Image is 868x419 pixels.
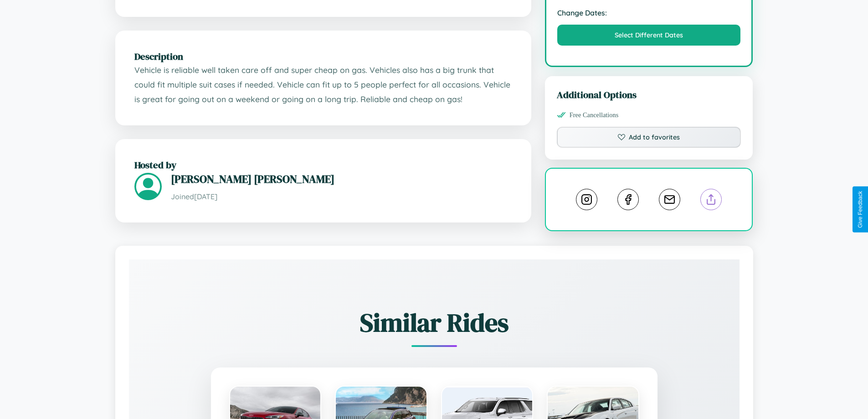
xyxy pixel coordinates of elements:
[557,8,741,17] strong: Change Dates:
[857,191,863,228] div: Give Feedback
[134,158,512,171] h2: Hosted by
[557,25,741,46] button: Select Different Dates
[161,305,708,340] h2: Similar Rides
[134,50,512,63] h2: Description
[134,63,512,106] p: Vehicle is reliable well taken care off and super cheap on gas. Vehicles also has a big trunk tha...
[557,88,741,101] h3: Additional Options
[171,190,512,203] p: Joined [DATE]
[171,171,512,186] h3: [PERSON_NAME] [PERSON_NAME]
[557,127,741,148] button: Add to favorites
[570,111,619,119] span: Free Cancellations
